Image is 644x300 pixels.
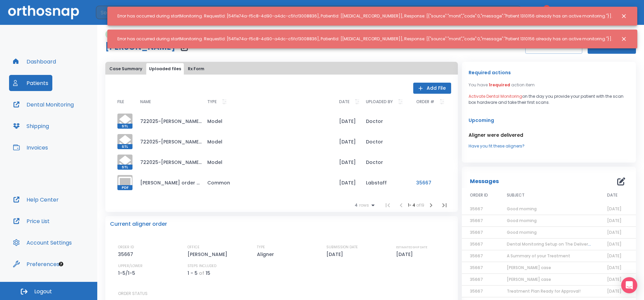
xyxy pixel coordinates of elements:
span: 4 [355,203,358,208]
button: Account Settings [9,234,76,251]
span: STL [117,144,132,149]
p: Required actions [469,69,511,77]
p: ORDER STATUS [118,291,453,297]
span: NAME [140,100,151,104]
span: [DATE] [607,253,622,259]
span: [DATE] [607,288,622,294]
span: 35667 [470,265,483,270]
span: ORDER ID [470,192,488,198]
span: DATE [607,192,618,198]
td: Labstaff [361,172,411,193]
p: Messages [470,177,499,185]
td: [DATE] [334,131,361,152]
span: rows [358,203,369,208]
td: [DATE] [334,172,361,193]
p: STEPS INCLUDED [187,263,216,269]
td: Common [202,172,334,193]
p: ORDER # [416,98,434,106]
span: 35667 [470,218,483,223]
span: Activate Dental Monitoring [469,93,522,99]
p: Aligner [257,250,276,258]
button: Dashboard [9,53,60,70]
span: [PERSON_NAME] case [507,265,551,270]
td: 722025-[PERSON_NAME]-maxillary.stl_simplified.stl [135,111,202,131]
td: Doctor [361,152,411,172]
img: Orthosnap [8,5,79,19]
input: Search by Patient Name or Case # [96,6,510,19]
span: Logout [34,288,52,295]
span: STL [117,165,132,170]
p: You have action item [469,82,535,88]
td: [DATE] [334,111,361,131]
p: TYPE [207,98,217,106]
span: 35667 [470,229,483,235]
a: Invoices [9,139,52,156]
td: 722025-[PERSON_NAME]-occlusion.stl_simplified.stl [135,152,202,172]
span: FILE [117,100,124,104]
div: tabs [107,63,457,75]
button: Close notification [618,33,630,45]
p: [PERSON_NAME] [187,250,230,258]
span: Treatment Plan Ready for Approval! [507,288,581,294]
span: Good morning [507,229,537,235]
p: OFFICE [187,244,200,250]
p: on the day you provide your patient with the scan box hardware and take their first scans. [469,93,629,105]
p: TYPE [257,244,265,250]
p: Upcoming [469,116,629,124]
td: 722025-[PERSON_NAME]-mandibular.stl_simplified.stl [135,131,202,152]
p: 15 [206,269,210,277]
p: ORDER ID [118,244,134,250]
span: 1 - 4 [408,202,416,208]
span: 35667 [470,276,483,282]
p: Current aligner order [110,220,167,228]
button: Help Center [9,191,63,208]
button: Uploaded files [146,63,184,75]
button: Shipping [9,118,53,134]
span: A Summary of your Treatment [507,253,570,259]
p: 1 - 5 [187,269,198,277]
p: of [199,269,204,277]
p: UPPER/LOWER [118,263,143,269]
a: Price List [9,213,54,229]
p: Aligner were delivered [469,131,629,139]
p: UPLOADED BY [366,98,393,106]
p: [DATE] [326,250,345,258]
span: Good morning [507,206,537,212]
button: Add File [413,83,451,94]
div: Tooltip anchor [58,261,64,267]
button: Rx Form [185,63,207,75]
div: Error has occurred during startMonitoring. RequestId: [54f1e74a-f5c8-4d90-a4dc-c5fcf3008836], Pat... [117,10,612,22]
button: Preferences [9,256,63,272]
td: [PERSON_NAME] order #35667.pdf [135,172,202,193]
span: [DATE] [607,241,622,247]
span: [DATE] [607,229,622,235]
td: Doctor [361,131,411,152]
span: 1 required [489,82,510,88]
span: of 19 [416,202,424,208]
span: 35667 [470,241,483,247]
td: Model [202,152,334,172]
span: [DATE] [607,218,622,223]
button: Close notification [618,10,630,22]
td: Model [202,111,334,131]
span: 35667 [470,288,483,294]
button: Patients [9,75,52,91]
p: SUBMISSION DATE [326,244,358,250]
td: Doctor [361,111,411,131]
span: SUBJECT [507,192,525,198]
p: 1-5/1-5 [118,269,138,277]
p: [DATE] [396,250,415,258]
td: Model [202,131,334,152]
span: [DATE] [607,265,622,270]
button: Dental Monitoring [9,96,78,113]
div: Error has occurred during startMonitoring. RequestId: [54f1e74a-f5c8-4d90-a4dc-c5fcf3008836], Pat... [117,33,612,45]
div: Open Intercom Messenger [621,277,637,293]
span: 35667 [470,253,483,259]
